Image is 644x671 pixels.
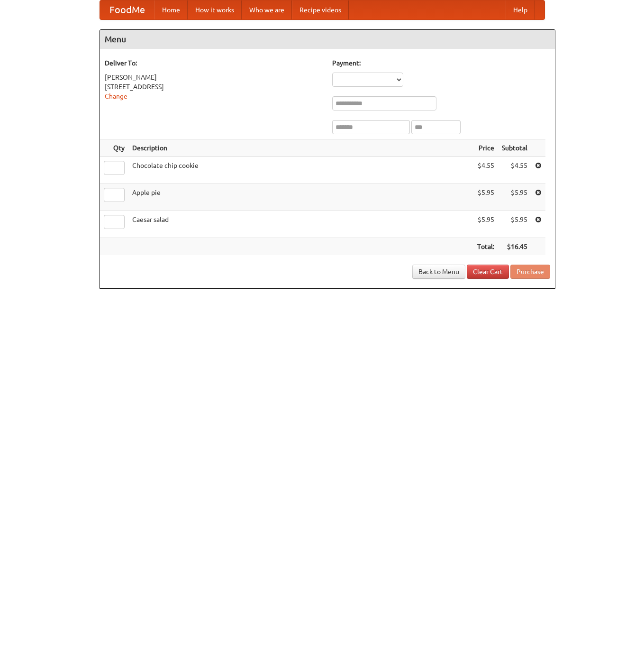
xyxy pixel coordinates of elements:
[473,139,498,157] th: Price
[467,265,509,279] a: Clear Cart
[506,0,535,19] a: Help
[473,157,498,184] td: $4.55
[292,0,349,19] a: Recipe videos
[100,0,154,19] a: FoodMe
[473,184,498,211] td: $5.95
[242,0,292,19] a: Who we are
[105,82,323,92] div: [STREET_ADDRESS]
[498,157,531,184] td: $4.55
[100,139,128,157] th: Qty
[473,211,498,238] td: $5.95
[498,238,531,256] th: $16.45
[105,58,323,68] h5: Deliver To:
[128,211,473,238] td: Caesar salad
[128,184,473,211] td: Apple pie
[105,92,127,100] a: Change
[100,30,555,49] h4: Menu
[473,238,498,256] th: Total:
[510,265,550,279] button: Purchase
[332,58,550,68] h5: Payment:
[154,0,188,19] a: Home
[412,265,465,279] a: Back to Menu
[105,73,323,82] div: [PERSON_NAME]
[188,0,242,19] a: How it works
[128,139,473,157] th: Description
[498,184,531,211] td: $5.95
[128,157,473,184] td: Chocolate chip cookie
[498,211,531,238] td: $5.95
[498,139,531,157] th: Subtotal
